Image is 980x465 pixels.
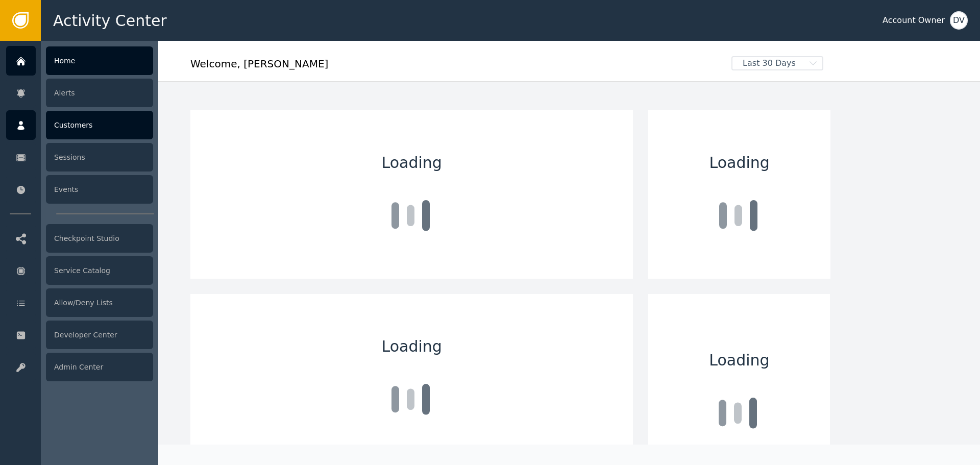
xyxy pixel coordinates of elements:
[6,352,153,382] a: Admin Center
[46,143,153,172] div: Sessions
[6,46,153,76] a: Home
[46,111,153,139] div: Customers
[46,353,153,381] div: Admin Center
[6,288,153,317] a: Allow/Deny Lists
[46,79,153,107] div: Alerts
[709,151,770,174] span: Loading
[6,256,153,285] a: Service Catalog
[190,56,724,79] div: Welcome , [PERSON_NAME]
[46,175,153,204] div: Events
[6,142,153,172] a: Sessions
[709,349,769,372] span: Loading
[6,224,153,253] a: Checkpoint Studio
[46,256,153,285] div: Service Catalog
[950,11,968,30] button: DV
[6,78,153,108] a: Alerts
[46,46,153,75] div: Home
[6,110,153,140] a: Customers
[382,151,442,174] span: Loading
[382,335,442,358] span: Loading
[53,9,167,32] span: Activity Center
[46,321,153,349] div: Developer Center
[6,175,153,204] a: Events
[6,320,153,350] a: Developer Center
[46,288,153,317] div: Allow/Deny Lists
[46,224,153,253] div: Checkpoint Studio
[724,56,830,70] button: Last 30 Days
[883,14,945,27] div: Account Owner
[732,57,806,69] span: Last 30 Days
